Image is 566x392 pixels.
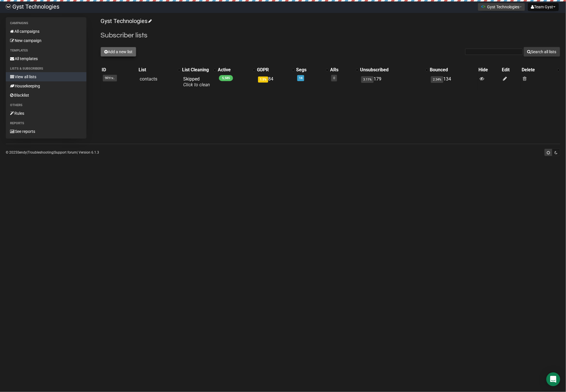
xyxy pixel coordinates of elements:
[256,74,295,90] td: 84
[6,120,86,127] li: Reports
[101,66,137,74] th: ID: No sort applied, sorting is disabled
[6,47,86,54] li: Templates
[430,67,476,73] div: Bounced
[256,66,295,74] th: GDPR: No sort applied, activate to apply an ascending sort
[257,67,289,73] div: GDPR
[520,66,560,74] th: Delete: No sort applied, activate to apply an ascending sort
[360,67,423,73] div: Unsubscribed
[359,66,429,74] th: Unsubscribed: No sort applied, activate to apply an ascending sort
[299,76,302,80] a: 14
[6,127,86,136] a: See reports
[478,66,501,74] th: Hide: No sort applied, sorting is disabled
[183,76,210,87] span: Skipped
[139,67,175,73] div: List
[54,150,77,154] a: Support forum
[183,82,210,87] a: Click to clean
[429,66,477,74] th: Bounced: No sort applied, sorting is disabled
[502,67,519,73] div: Edit
[295,66,329,74] th: Segs: No sort applied, activate to apply an ascending sort
[6,149,99,156] p: © 2025 | | | Version 6.1.3
[6,102,86,109] li: Others
[17,150,27,154] a: Sendy
[528,3,559,11] button: Team Gyst
[101,18,151,24] a: Gyst Technologies
[6,4,11,9] img: 4bbcbfc452d929a90651847d6746e700
[219,75,233,81] span: 5,585
[182,67,211,73] div: List Cleaning
[6,91,86,100] a: Blacklist
[501,66,520,74] th: Edit: No sort applied, sorting is disabled
[6,81,86,91] a: Housekeeping
[359,74,429,90] td: 179
[217,66,256,74] th: Active: No sort applied, activate to apply an ascending sort
[6,109,86,118] a: Rules
[429,74,477,90] td: 134
[103,75,117,81] span: 9RYrx..
[218,67,250,73] div: Active
[181,66,217,74] th: List Cleaning: No sort applied, activate to apply an ascending sort
[6,36,86,45] a: New campaign
[333,76,335,80] a: 0
[101,30,560,41] h2: Subscriber lists
[102,67,136,73] div: ID
[481,4,486,9] img: 1.png
[479,67,500,73] div: Hide
[431,76,443,83] span: 2.34%
[546,372,560,386] div: Open Intercom Messenger
[258,77,268,83] span: 1.5%
[361,76,374,83] span: 3.11%
[6,27,86,36] a: All campaigns
[101,47,136,57] button: Add a new list
[522,67,554,73] div: Delete
[524,47,560,57] button: Search all lists
[329,66,359,74] th: ARs: No sort applied, activate to apply an ascending sort
[296,67,323,73] div: Segs
[330,67,353,73] div: ARs
[137,66,181,74] th: List: No sort applied, activate to apply an ascending sort
[478,3,525,11] button: Gyst Technologies
[140,76,157,82] a: contacts
[6,54,86,63] a: All templates
[6,72,86,81] a: View all lists
[6,65,86,72] li: Lists & subscribers
[6,20,86,27] li: Campaigns
[28,150,53,154] a: Troubleshooting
